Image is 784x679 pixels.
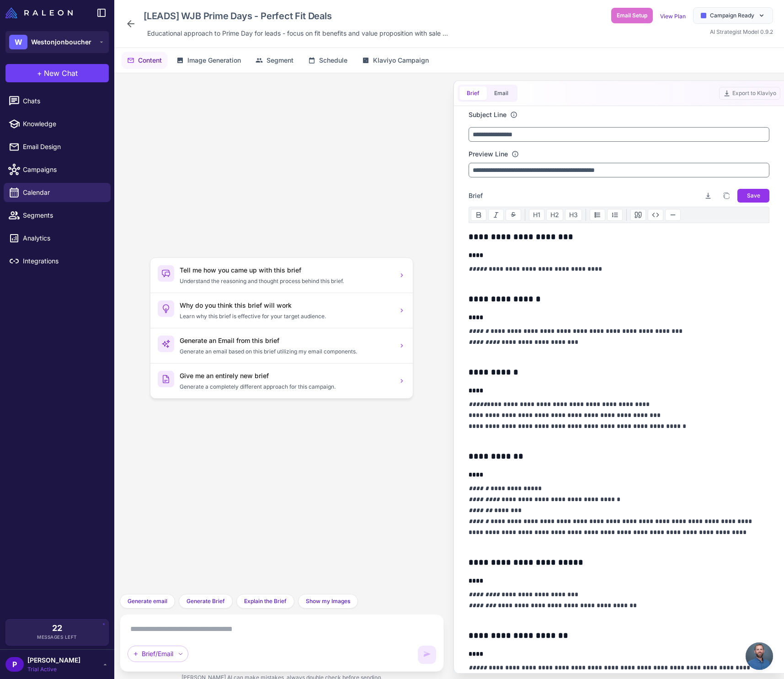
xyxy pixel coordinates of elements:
button: Download brief [701,188,715,203]
p: Generate a completely different approach for this campaign. [180,383,393,391]
span: New Chat [44,68,78,79]
button: Email [487,86,516,100]
button: +New Chat [5,64,109,82]
a: Chats [4,91,111,111]
span: Analytics [23,233,103,243]
label: Preview Line [469,149,508,159]
a: Calendar [4,183,111,202]
button: Segment [250,52,299,69]
span: Campaign Ready [710,11,754,20]
span: 22 [52,624,62,632]
a: Raleon Logo [5,7,76,18]
span: Chats [23,96,103,106]
span: Westonjonboucher [31,37,91,47]
span: Generate email [128,597,167,605]
span: Messages Left [37,634,77,641]
p: Learn why this brief is effective for your target audience. [180,312,393,321]
button: Email Setup [611,8,653,23]
button: H3 [565,209,582,221]
h3: Generate an Email from this brief [180,336,393,346]
a: Analytics [4,229,111,248]
span: Email Setup [617,11,647,20]
span: Calendar [23,187,103,198]
button: H2 [546,209,563,221]
span: Brief [467,89,480,97]
span: [PERSON_NAME] [27,655,80,665]
a: Integrations [4,251,111,271]
img: Raleon Logo [5,7,73,18]
span: Knowledge [23,119,103,129]
button: Content [122,52,167,69]
div: Brief/Email [128,646,188,662]
span: Educational approach to Prime Day for leads - focus on fit benefits and value proposition with sa... [147,28,448,38]
button: Explain the Brief [236,594,294,609]
button: Image Generation [171,52,246,69]
span: + [37,68,42,79]
span: Generate Brief [187,597,225,605]
span: AI Strategist Model 0.9.2 [710,28,773,35]
span: Campaigns [23,165,103,175]
h3: Why do you think this brief will work [180,300,393,310]
span: Segment [267,55,293,65]
button: Generate Brief [179,594,233,609]
a: Knowledge [4,114,111,134]
span: Explain the Brief [244,597,287,605]
button: Brief [459,86,487,100]
p: Generate an email based on this brief utilizing my email components. [180,348,393,356]
span: Schedule [319,55,347,65]
button: Schedule [303,52,353,69]
span: Segments [23,210,103,220]
span: Content [138,55,162,65]
button: WWestonjonboucher [5,31,109,53]
span: Brief [469,191,483,201]
h3: Give me an entirely new brief [180,371,393,381]
h3: Tell me how you came up with this brief [180,265,393,275]
div: Click to edit description [144,27,452,40]
span: Trial Active [27,665,80,674]
button: Save [737,189,769,203]
span: Show my Images [306,597,350,605]
a: View Plan [660,13,686,20]
div: W [9,35,27,49]
button: H1 [529,209,544,221]
span: Klaviyo Campaign [373,55,429,65]
a: Campaigns [4,160,111,179]
button: Generate email [120,594,175,609]
div: Open chat [746,642,773,670]
button: Copy brief [719,188,734,203]
span: Image Generation [187,55,241,65]
div: P [5,657,24,672]
label: Subject Line [469,110,507,120]
span: Save [747,192,760,200]
button: Show my Images [298,594,358,609]
a: Segments [4,206,111,225]
p: Understand the reasoning and thought process behind this brief. [180,277,393,285]
span: Integrations [23,256,103,266]
div: Click to edit campaign name [140,7,452,25]
button: Klaviyo Campaign [357,52,434,69]
a: Email Design [4,137,111,156]
span: Email Design [23,142,103,152]
button: Export to Klaviyo [719,87,780,100]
